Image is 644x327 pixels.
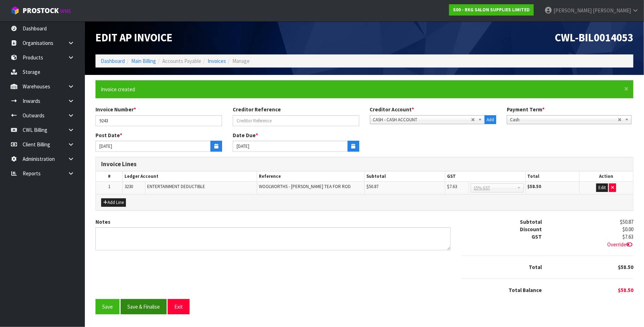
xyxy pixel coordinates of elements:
[622,226,633,233] span: $0.00
[593,7,631,14] span: [PERSON_NAME]
[596,183,608,192] button: Edit
[60,8,71,14] small: WMS
[95,115,222,126] input: Invoice Number
[232,58,250,64] span: Manage
[509,287,542,293] strong: Total Balance
[101,58,125,64] a: Dashboard
[233,132,258,139] label: Date Due
[95,31,173,44] span: Edit AP Invoice
[96,171,123,182] th: #
[208,58,226,64] a: Invoices
[257,171,365,182] th: Reference
[95,106,136,113] label: Invoice Number
[526,171,579,182] th: Total
[162,58,201,64] span: Accounts Payable
[618,287,633,293] span: $58.50
[520,226,542,233] strong: Discount
[101,86,135,93] span: Invoice created
[168,299,190,314] button: Exit
[620,218,633,225] span: $50.87
[95,299,120,314] button: Save
[529,264,542,270] strong: Total
[147,183,205,189] span: ENTERTAINMENT DEDUCTIBLE
[445,171,526,182] th: GST
[95,141,211,152] input: Date Posted
[579,171,633,182] th: Action
[528,183,541,189] strong: $58.50
[622,233,633,240] span: $7.63
[233,106,281,113] label: Creditor Reference
[123,171,257,182] th: Ledger Account
[510,116,618,124] span: Cash
[233,141,348,152] input: Date Due
[364,171,445,182] th: Subtotal
[95,218,110,226] label: Notes
[507,106,545,113] label: Payment Term
[555,31,633,44] span: CWL-BIL0014053
[532,233,542,240] strong: GST
[370,106,414,113] label: Creditor Account
[95,132,122,139] label: Post Date
[624,84,628,94] span: ×
[485,115,496,124] button: Add
[23,6,59,15] span: ProStock
[233,115,359,126] input: Creditor Reference
[520,218,542,225] strong: Subtotal
[607,241,633,248] span: Override
[11,6,19,15] img: cube-alt.png
[453,7,530,13] strong: S00 - RKG SALON SUPPLIES LIMITED
[101,198,126,207] button: Add Line
[474,184,514,192] span: 15% GST
[124,183,133,189] span: 3230
[449,4,534,16] a: S00 - RKG SALON SUPPLIES LIMITED
[447,183,457,189] span: $7.63
[108,183,110,189] span: 1
[259,183,351,189] span: WOOLWORTHS - [PERSON_NAME] TEA FOR ROD
[366,183,378,189] span: $50.87
[121,299,167,314] button: Save & Finalise
[618,264,633,270] span: $58.50
[131,58,156,64] a: Main Billing
[373,116,471,124] span: CASH - CASH ACCOUNT
[553,7,592,14] span: [PERSON_NAME]
[101,161,628,168] h3: Invoice Lines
